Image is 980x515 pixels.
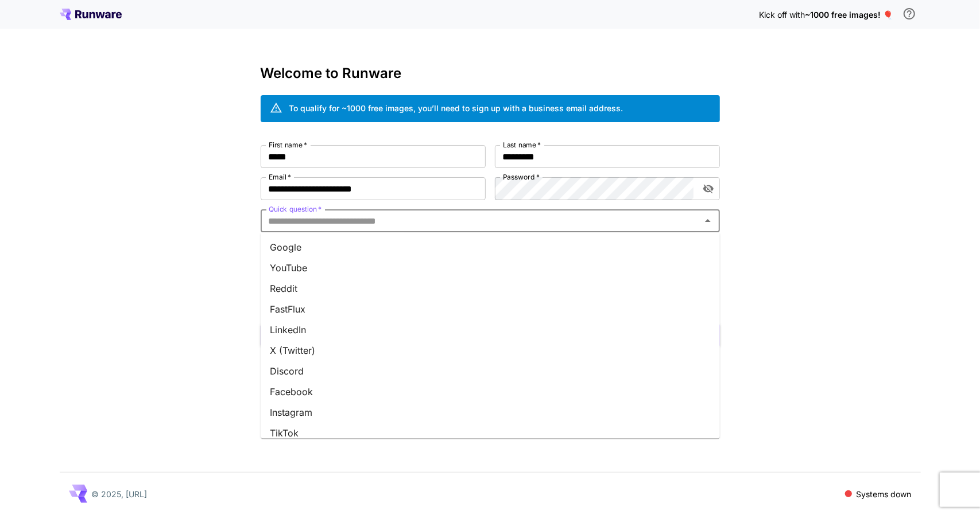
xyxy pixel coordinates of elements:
[857,488,912,500] p: Systems down
[698,178,719,199] button: toggle password visibility
[261,299,720,319] li: FastFlux
[261,381,720,402] li: Facebook
[700,213,716,229] button: Close
[760,10,805,19] span: Kick off with
[898,2,921,25] button: In order to qualify for free credit, you need to sign up with a business email address and click ...
[261,237,720,257] li: Google
[261,319,720,340] li: LinkedIn
[503,172,540,182] label: Password
[261,423,720,443] li: TikTok
[269,204,321,214] label: Quick question
[289,102,623,114] div: To qualify for ~1000 free images, you’ll need to sign up with a business email address.
[261,278,720,299] li: Reddit
[261,257,720,278] li: YouTube
[269,172,291,182] label: Email
[261,65,720,81] h3: Welcome to Runware
[261,402,720,423] li: Instagram
[269,140,307,150] label: First name
[92,488,148,500] p: © 2025, [URL]
[503,140,541,150] label: Last name
[805,10,893,19] span: ~1000 free images! 🎈
[261,340,720,361] li: X (Twitter)
[261,361,720,381] li: Discord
